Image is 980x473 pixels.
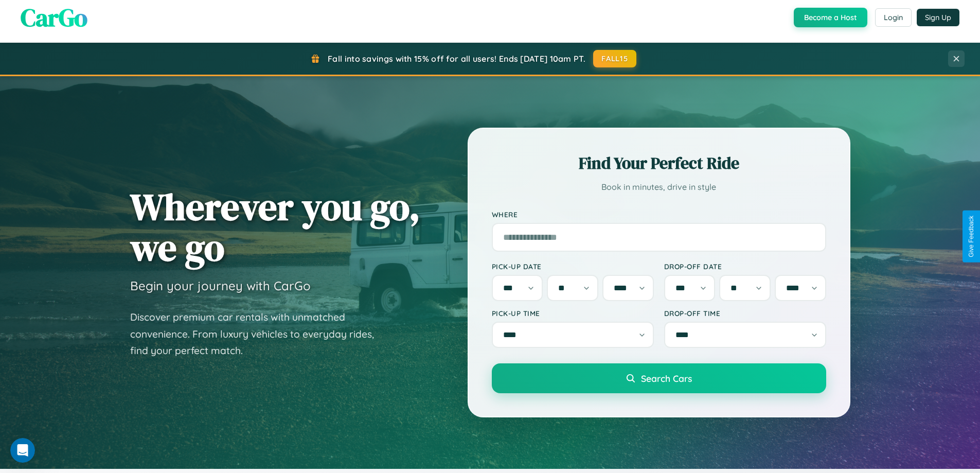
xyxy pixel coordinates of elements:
iframe: Intercom live chat [10,438,35,463]
button: FALL15 [593,50,636,67]
label: Pick-up Date [492,262,654,271]
button: Login [875,8,912,27]
label: Where [492,210,826,219]
div: Give Feedback [968,216,975,257]
p: Book in minutes, drive in style [492,180,826,195]
button: Search Cars [492,363,826,393]
h3: Begin your journey with CarGo [130,278,311,293]
p: Discover premium car rentals with unmatched convenience. From luxury vehicles to everyday rides, ... [130,309,387,359]
label: Drop-off Time [664,309,826,318]
span: CarGo [21,1,87,34]
label: Pick-up Time [492,309,654,318]
h1: Wherever you go, we go [130,186,420,268]
span: Search Cars [641,373,692,384]
h2: Find Your Perfect Ride [492,152,826,174]
button: Become a Host [794,8,867,27]
span: Fall into savings with 15% off for all users! Ends [DATE] 10am PT. [328,54,585,64]
label: Drop-off Date [664,262,826,271]
button: Sign Up [917,9,959,26]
